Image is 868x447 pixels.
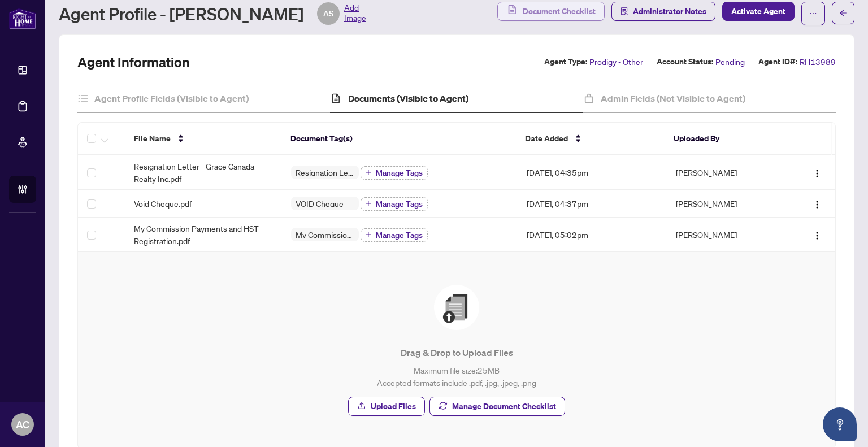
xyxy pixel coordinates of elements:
[715,55,745,68] span: Pending
[101,364,813,389] p: Maximum file size: 25 MB Accepted formats include .pdf, .jpg, .jpeg, .png
[92,266,822,435] span: File UploadDrag & Drop to Upload FilesMaximum file size:25MBAccepted formats include .pdf, .jpg, ...
[633,2,706,20] span: Administrator Notes
[101,346,813,359] p: Drag & Drop to Upload Files
[808,163,826,181] button: Logo
[371,397,416,415] span: Upload Files
[731,2,785,20] span: Activate Agent
[620,7,628,15] span: solution
[601,92,745,105] h4: Admin Fields (Not Visible to Agent)
[657,55,713,68] label: Account Status:
[134,222,273,247] span: My Commission Payments and HST Registration.pdf
[611,2,715,21] button: Administrator Notes
[344,2,366,25] span: Add Image
[134,160,273,185] span: Resignation Letter - Grace Canada Realty Inc.pdf
[366,232,371,237] span: plus
[516,123,665,155] th: Date Added
[823,407,857,441] button: Open asap
[589,55,643,68] span: Prodigy - Other
[376,200,423,208] span: Manage Tags
[525,132,568,145] span: Date Added
[497,2,605,21] button: Document Checklist
[94,92,249,105] h4: Agent Profile Fields (Visible to Agent)
[348,397,425,416] button: Upload Files
[291,199,348,207] span: VOID Cheque
[452,397,556,415] span: Manage Document Checklist
[59,2,366,25] div: Agent Profile - [PERSON_NAME]
[376,231,423,239] span: Manage Tags
[366,201,371,206] span: plus
[291,231,359,238] span: My Commission Payments and HST Registration
[813,200,822,209] img: Logo
[9,8,36,29] img: logo
[376,169,423,177] span: Manage Tags
[839,9,847,17] span: arrow-left
[523,2,596,20] span: Document Checklist
[361,197,428,211] button: Manage Tags
[281,123,516,155] th: Document Tag(s)
[667,155,785,190] td: [PERSON_NAME]
[813,169,822,178] img: Logo
[800,55,836,68] span: RH13989
[813,231,822,240] img: Logo
[667,218,785,252] td: [PERSON_NAME]
[518,218,667,252] td: [DATE], 05:02pm
[361,228,428,242] button: Manage Tags
[361,166,428,180] button: Manage Tags
[518,190,667,218] td: [DATE], 04:37pm
[134,197,192,210] span: Void Cheque.pdf
[429,397,565,416] button: Manage Document Checklist
[667,190,785,218] td: [PERSON_NAME]
[808,225,826,244] button: Logo
[758,55,797,68] label: Agent ID#:
[291,168,359,176] span: Resignation Letter (From previous Brokerage)
[544,55,587,68] label: Agent Type:
[809,10,817,18] span: ellipsis
[323,7,333,20] span: AS
[518,155,667,190] td: [DATE], 04:35pm
[348,92,468,105] h4: Documents (Visible to Agent)
[808,194,826,212] button: Logo
[16,416,29,432] span: AC
[366,170,371,175] span: plus
[134,132,171,145] span: File Name
[665,123,782,155] th: Uploaded By
[77,53,190,71] h2: Agent Information
[125,123,281,155] th: File Name
[722,2,795,21] button: Activate Agent
[434,285,479,330] img: File Upload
